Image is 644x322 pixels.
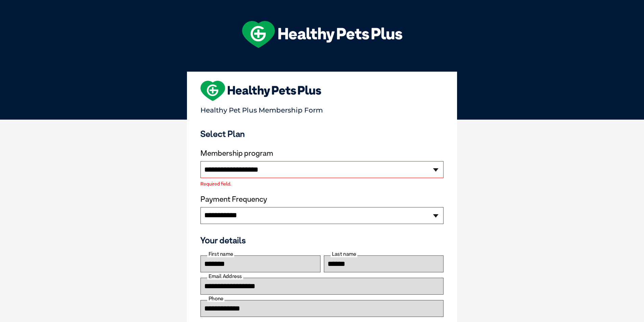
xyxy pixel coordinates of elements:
[207,296,224,302] label: Phone
[200,235,444,245] h3: Your details
[331,251,357,257] label: Last name
[200,149,444,158] label: Membership program
[200,195,267,204] label: Payment Frequency
[200,103,444,114] p: Healthy Pet Plus Membership Form
[242,21,402,48] img: hpp-logo-landscape-green-white.png
[200,81,321,101] img: heart-shape-hpp-logo-large.png
[207,251,234,257] label: First name
[200,181,444,186] label: Required field.
[207,273,243,279] label: Email Address
[200,129,444,139] h3: Select Plan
